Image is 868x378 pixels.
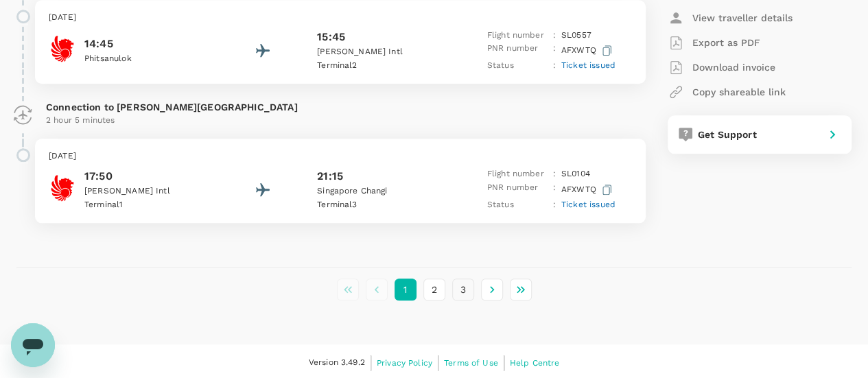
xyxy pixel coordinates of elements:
iframe: Button to launch messaging window [11,323,55,367]
p: Terminal 2 [317,59,441,73]
span: Version 3.49.2 [309,356,365,370]
p: [PERSON_NAME] Intl [84,185,208,198]
p: Status [487,59,548,73]
p: 14:45 [84,36,208,52]
p: 17:50 [84,168,208,185]
button: Go to page 2 [423,279,445,300]
button: View traveller details [668,5,793,30]
button: Export as PDF [668,30,760,55]
button: Download invoice [668,55,775,80]
a: Help Centre [510,355,560,370]
span: Ticket issued [561,200,615,209]
p: Export as PDF [692,36,760,49]
p: AFXWTQ [561,42,615,59]
button: Go to page 3 [452,279,474,300]
a: Terms of Use [444,355,498,370]
p: Phitsanulok [84,52,208,66]
p: : [553,167,556,181]
span: Ticket issued [561,60,615,70]
p: PNR number [487,42,548,59]
button: Copy shareable link [668,80,786,104]
p: SL 0104 [561,167,590,181]
span: Get Support [698,129,757,140]
p: [PERSON_NAME] Intl [317,45,441,59]
p: [DATE] [49,11,632,25]
span: Help Centre [510,358,560,368]
span: Terms of Use [444,358,498,368]
p: Status [487,198,548,212]
p: [DATE] [49,150,632,163]
p: AFXWTQ [561,181,615,198]
p: 15:45 [317,29,345,45]
p: Download invoice [692,60,775,74]
p: Singapore Changi [317,185,441,198]
p: Flight number [487,29,548,43]
p: : [553,198,556,212]
a: Privacy Policy [377,355,432,370]
span: Privacy Policy [377,358,432,368]
p: Terminal 3 [317,198,441,212]
p: 2 hour 5 minutes [46,114,635,128]
p: : [553,181,556,198]
p: : [553,29,556,43]
img: Thai Lion Air [49,174,76,202]
p: SL 0557 [561,29,591,43]
img: Thai Lion Air [49,35,76,62]
p: Connection to [PERSON_NAME][GEOGRAPHIC_DATA] [46,100,635,114]
p: 21:15 [317,168,343,185]
p: Copy shareable link [692,85,786,99]
button: Go to next page [481,279,503,300]
button: page 1 [395,279,417,300]
p: Terminal 1 [84,198,208,212]
p: View traveller details [692,11,793,25]
p: Flight number [487,167,548,181]
p: : [553,59,556,73]
nav: pagination navigation [333,279,535,300]
p: PNR number [487,181,548,198]
p: : [553,42,556,59]
button: Go to last page [510,279,532,300]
